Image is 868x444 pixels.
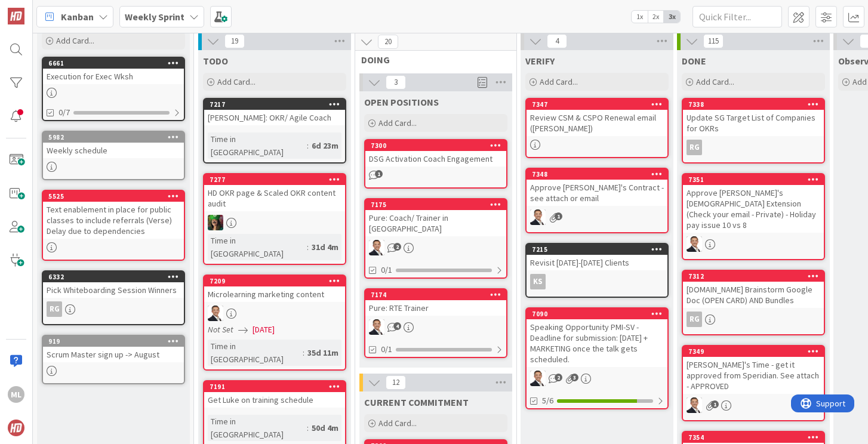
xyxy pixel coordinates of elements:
[530,371,546,386] img: SL
[378,118,417,128] span: Add Card...
[203,173,346,265] a: 7277HD OKR page & Scaled OKR content auditSLTime in [GEOGRAPHIC_DATA]:31d 4m
[43,272,184,298] div: 6332Pick Whiteboarding Session Winners
[682,98,825,164] a: 7338Update SG Target List of Companies for OKRsRG
[532,310,667,318] div: 7090
[304,346,341,359] div: 35d 11m
[56,35,94,46] span: Add Card...
[43,272,184,282] div: 6332
[61,10,94,24] span: Kanban
[687,397,702,413] img: SL
[203,98,346,164] a: 7217[PERSON_NAME]: OKR/ Agile CoachTime in [GEOGRAPHIC_DATA]:6d 23m
[210,277,345,285] div: 7209
[365,240,506,255] div: SL
[365,289,506,300] div: 7174
[525,168,669,233] a: 7348Approve [PERSON_NAME]'s Contract - see attach or emailSL
[364,96,439,108] span: OPEN POSITIONS
[59,106,70,119] span: 0/7
[43,132,184,143] div: 5982
[378,418,417,428] span: Add Card...
[43,58,184,69] div: 6661
[527,209,667,225] div: SL
[688,100,824,109] div: 7338
[204,99,345,125] div: 7217[PERSON_NAME]: OKR/ Agile Coach
[527,244,667,255] div: 7215
[688,175,824,184] div: 7351
[48,192,184,201] div: 5525
[525,243,669,298] a: 7215Revisit [DATE]-[DATE] ClientsKS
[381,343,392,356] span: 0/1
[208,415,307,441] div: Time in [GEOGRAPHIC_DATA]
[43,69,184,84] div: Execution for Exec Wksh
[527,309,667,319] div: 7090
[683,346,824,394] div: 7349[PERSON_NAME]'s Time - get it approved from Speridian. See attach - APPROVED
[48,133,184,141] div: 5982
[381,264,392,276] span: 0/1
[204,276,345,286] div: 7209
[48,273,184,281] div: 6332
[303,346,304,359] span: :
[364,396,469,408] span: CURRENT COMMITMENT
[203,55,228,67] span: TODO
[683,397,824,413] div: SL
[393,322,401,330] span: 4
[217,76,256,87] span: Add Card...
[555,374,562,381] span: 2
[527,169,667,206] div: 7348Approve [PERSON_NAME]'s Contract - see attach or email
[365,140,506,151] div: 7300
[204,99,345,110] div: 7217
[42,335,185,384] a: 919Scrum Master sign up -> August
[371,141,506,150] div: 7300
[48,337,184,346] div: 919
[371,201,506,209] div: 7175
[525,55,555,67] span: VERIFY
[527,371,667,386] div: SL
[307,240,309,254] span: :
[527,274,667,289] div: KS
[527,244,667,270] div: 7215Revisit [DATE]-[DATE] Clients
[203,275,346,371] a: 7209Microlearning marketing contentSLNot Set[DATE]Time in [GEOGRAPHIC_DATA]:35d 11m
[309,240,341,254] div: 31d 4m
[208,132,307,159] div: Time in [GEOGRAPHIC_DATA]
[664,11,680,23] span: 3x
[365,151,506,166] div: DSG Activation Coach Engagement
[48,59,184,67] div: 6661
[204,174,345,211] div: 7277HD OKR page & Scaled OKR content audit
[527,180,667,206] div: Approve [PERSON_NAME]'s Contract - see attach or email
[365,210,506,236] div: Pure: Coach/ Trainer in [GEOGRAPHIC_DATA]
[208,234,307,260] div: Time in [GEOGRAPHIC_DATA]
[682,345,825,421] a: 7349[PERSON_NAME]'s Time - get it approved from Speridian. See attach - APPROVEDSL
[361,54,501,66] span: DOING
[309,421,341,434] div: 50d 4m
[687,312,702,327] div: RG
[365,140,506,166] div: 7300DSG Activation Coach Engagement
[683,110,824,136] div: Update SG Target List of Companies for OKRs
[369,240,384,255] img: SL
[204,381,345,408] div: 7191Get Luke on training schedule
[371,291,506,299] div: 7174
[683,185,824,233] div: Approve [PERSON_NAME]'s [DEMOGRAPHIC_DATA] Extension (Check your email - Private) - Holiday pay i...
[369,319,384,335] img: SL
[43,202,184,239] div: Text enablement in place for public classes to include referrals (Verse) Delay due to dependencies
[224,34,245,48] span: 19
[527,99,667,136] div: 7347Review CSM & CSPO Renewal email ([PERSON_NAME])
[43,336,184,347] div: 919
[688,347,824,356] div: 7349
[43,282,184,298] div: Pick Whiteboarding Session Winners
[25,2,54,16] span: Support
[204,174,345,185] div: 7277
[365,289,506,316] div: 7174Pure: RTE Trainer
[42,57,185,121] a: 6661Execution for Exec Wksh0/7
[687,140,702,155] div: RG
[309,139,341,152] div: 6d 23m
[204,381,345,392] div: 7191
[43,58,184,84] div: 6661Execution for Exec Wksh
[683,346,824,357] div: 7349
[204,286,345,302] div: Microlearning marketing content
[683,174,824,233] div: 7351Approve [PERSON_NAME]'s [DEMOGRAPHIC_DATA] Extension (Check your email - Private) - Holiday p...
[711,400,719,408] span: 1
[683,357,824,394] div: [PERSON_NAME]'s Time - get it approved from Speridian. See attach - APPROVED
[703,34,724,48] span: 115
[530,209,546,225] img: SL
[683,282,824,308] div: [DOMAIN_NAME] Brainstorm Google Doc (OPEN CARD) AND Bundles
[43,191,184,202] div: 5525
